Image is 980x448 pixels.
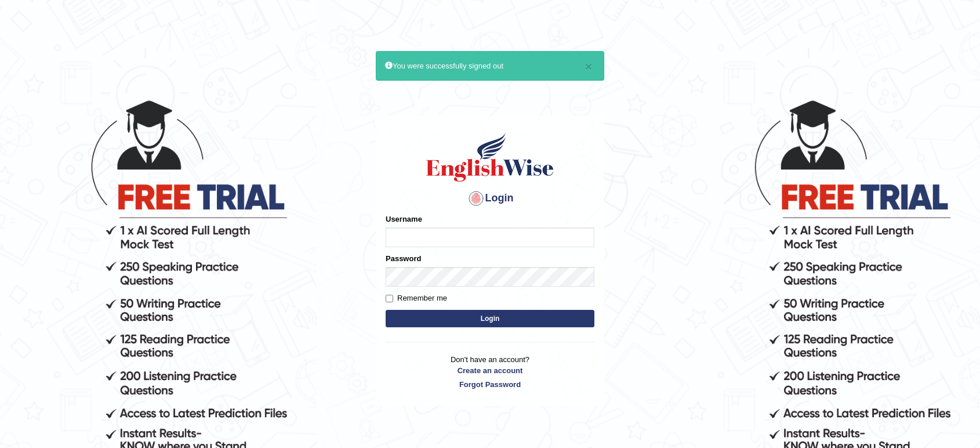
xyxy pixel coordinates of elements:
[386,295,393,302] input: Remember me
[386,310,594,327] button: Login
[376,51,604,81] div: You were successfully signed out
[386,214,422,225] label: Username
[424,131,556,183] img: Logo of English Wise sign in for intelligent practice with AI
[585,60,592,73] button: ×
[386,365,594,376] a: Create an account
[386,354,594,390] p: Don't have an account?
[386,253,421,264] label: Password
[386,292,447,304] label: Remember me
[386,189,594,208] h4: Login
[386,379,594,390] a: Forgot Password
